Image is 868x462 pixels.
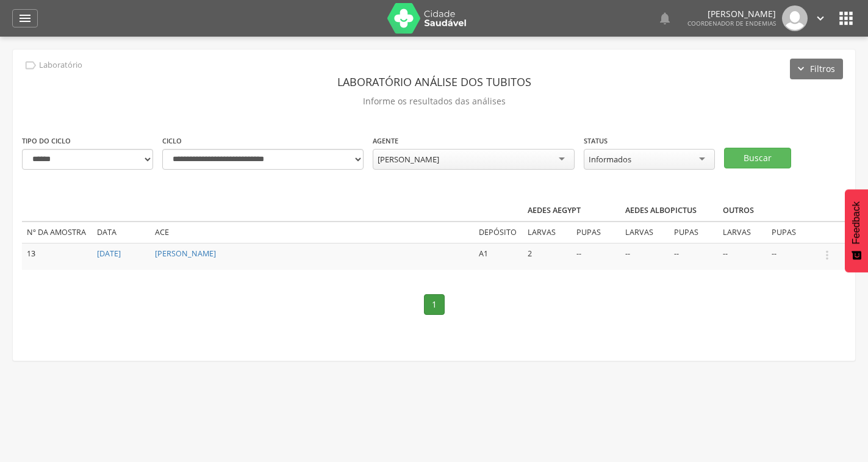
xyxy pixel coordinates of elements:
label: Tipo do ciclo [22,136,71,146]
td: Larvas [523,222,572,243]
td: Pupas [767,222,816,243]
i:  [814,12,827,25]
i:  [24,59,37,72]
label: Agente [373,136,398,146]
label: Ciclo [162,136,182,146]
td: Pupas [572,222,620,243]
td: -- [572,243,620,269]
button: Buscar [724,148,791,168]
span: Feedback [851,201,862,244]
i:  [820,248,834,262]
td: -- [718,243,767,269]
span: Coordenador de Endemias [687,19,776,27]
td: Larvas [718,222,767,243]
td: Depósito [474,222,523,243]
button: Feedback - Mostrar pesquisa [845,189,868,272]
header: Laboratório análise dos tubitos [22,71,846,93]
i:  [836,9,856,28]
td: Nº da amostra [22,222,92,243]
th: Aedes aegypt [523,200,620,222]
td: 13 [22,243,92,269]
label: Status [584,136,608,146]
th: Aedes albopictus [620,200,718,222]
p: Laboratório [39,60,82,70]
a:  [12,9,38,27]
i:  [658,11,672,26]
td: Pupas [669,222,718,243]
a:  [814,5,827,31]
td: 2 [523,243,572,269]
p: [PERSON_NAME] [687,10,776,18]
td: ACE [150,222,474,243]
td: Data [92,222,150,243]
i:  [18,11,32,26]
p: Informe os resultados das análises [22,93,846,110]
a:  [658,5,672,31]
td: A1 [474,243,523,269]
a: 1 [424,294,445,315]
a: [PERSON_NAME] [155,248,216,259]
td: Larvas [620,222,669,243]
td: -- [669,243,718,269]
td: -- [620,243,669,269]
div: [PERSON_NAME] [378,154,439,165]
td: -- [767,243,816,269]
button: Filtros [790,59,843,79]
div: Informados [589,154,631,165]
th: Outros [718,200,816,222]
a: [DATE] [97,248,121,259]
